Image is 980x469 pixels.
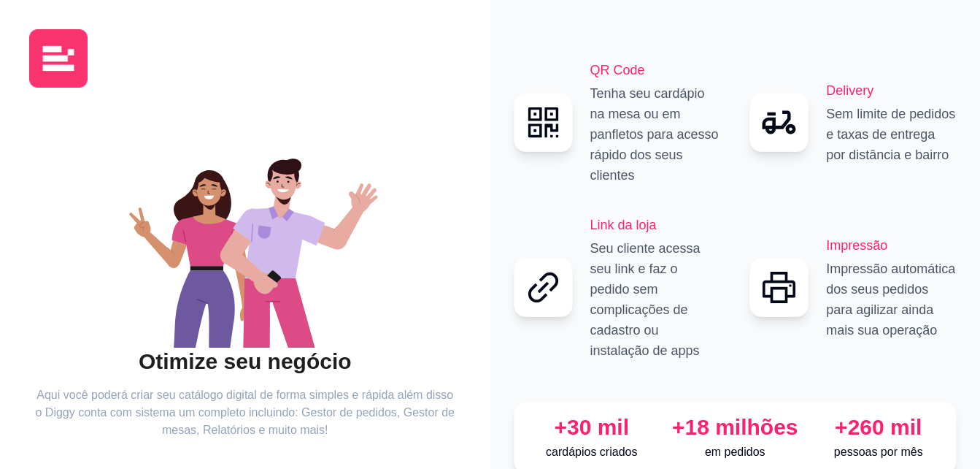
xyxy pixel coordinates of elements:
[35,386,455,439] article: Aqui você poderá criar seu catálogo digital de forma simples e rápida além disso o Diggy conta co...
[35,129,455,348] div: animation
[590,238,721,361] p: Seu cliente acessa seu link e faz o pedido sem complicações de cadastro ou instalação de apps
[590,60,721,80] h2: QR Code
[669,414,801,441] div: +18 milhões
[826,80,957,101] h2: Delivery
[35,348,455,375] h2: Otimize seu negócio
[669,443,801,461] p: em pedidos
[526,414,658,441] div: +30 mil
[813,414,945,441] div: +260 mil
[590,215,721,235] h2: Link da loja
[826,259,957,340] p: Impressão automática dos seus pedidos para agilizar ainda mais sua operação
[526,443,658,461] p: cardápios criados
[590,83,721,186] p: Tenha seu cardápio na mesa ou em panfletos para acesso rápido dos seus clientes
[826,104,957,165] p: Sem limite de pedidos e taxas de entrega por distância e bairro
[29,29,88,88] img: logo
[826,235,957,256] h2: Impressão
[813,443,945,461] p: pessoas por mês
